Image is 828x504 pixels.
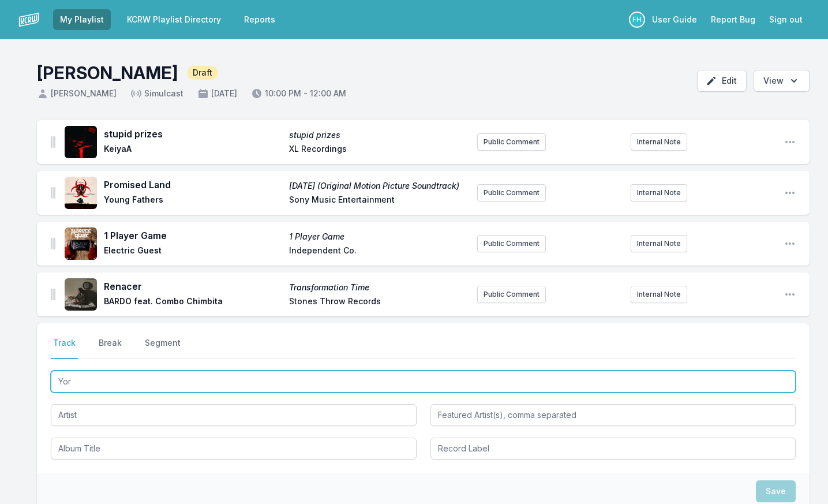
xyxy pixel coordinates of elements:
[96,337,124,359] button: Break
[65,126,97,158] img: stupid prizes
[104,194,282,208] span: Young Fathers
[289,180,467,192] span: [DATE] (Original Motion Picture Soundtrack)
[104,296,282,309] span: BARDO feat. Combo Chimbita
[104,178,282,192] span: Promised Land
[51,337,78,359] button: Track
[51,404,417,426] input: Artist
[251,88,346,99] span: 10:00 PM - 12:00 AM
[477,235,546,252] button: Public Comment
[187,66,218,80] span: Draft
[289,282,467,293] span: Transformation Time
[762,9,810,30] button: Sign out
[629,12,645,28] p: Francesca Harding
[65,227,97,260] img: 1 Player Game
[289,296,467,309] span: Stones Throw Records
[289,231,467,242] span: 1 Player Game
[104,127,282,141] span: stupid prizes
[631,133,687,151] button: Internal Note
[784,238,796,249] button: Open playlist item options
[754,70,810,92] button: Open options
[143,337,183,359] button: Segment
[51,371,796,393] input: Track Title
[477,286,546,303] button: Public Comment
[697,70,747,92] button: Edit
[104,229,282,242] span: 1 Player Game
[631,286,687,303] button: Internal Note
[756,480,796,502] button: Save
[631,184,687,201] button: Internal Note
[37,62,178,83] h1: [PERSON_NAME]
[53,9,111,30] a: My Playlist
[477,133,546,151] button: Public Comment
[104,245,282,259] span: Electric Guest
[430,438,796,460] input: Record Label
[631,235,687,252] button: Internal Note
[65,278,97,311] img: Transformation Time
[784,187,796,199] button: Open playlist item options
[130,88,183,99] span: Simulcast
[289,245,467,259] span: Independent Co.
[289,143,467,157] span: XL Recordings
[645,9,704,30] a: User Guide
[289,129,467,141] span: stupid prizes
[51,289,55,300] img: Drag Handle
[704,9,762,30] a: Report Bug
[784,136,796,148] button: Open playlist item options
[197,88,237,99] span: [DATE]
[237,9,282,30] a: Reports
[37,88,117,99] span: [PERSON_NAME]
[51,187,55,199] img: Drag Handle
[784,289,796,300] button: Open playlist item options
[51,136,55,148] img: Drag Handle
[51,238,55,249] img: Drag Handle
[430,404,796,426] input: Featured Artist(s), comma separated
[289,194,467,208] span: Sony Music Entertainment
[18,9,39,30] img: logo-white-87cec1fa9cbef997252546196dc51331.png
[51,438,417,460] input: Album Title
[477,184,546,201] button: Public Comment
[65,177,97,209] img: 28 Years Later (Original Motion Picture Soundtrack)
[104,143,282,157] span: KeiyaA
[104,279,282,293] span: Renacer
[120,9,228,30] a: KCRW Playlist Directory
